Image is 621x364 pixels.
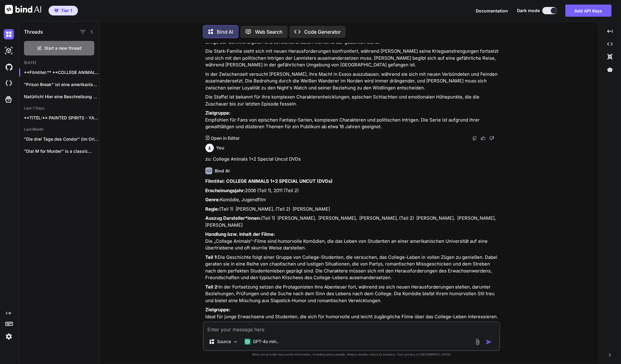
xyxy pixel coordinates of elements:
strong: Genre: [205,197,220,202]
span: Documentation [476,8,508,13]
button: Add API Keys [565,5,611,17]
strong: Zielgruppe: [205,110,230,116]
img: dislike [489,136,494,141]
p: In der Fortsetzung setzen die Protagonisten ihre Abenteuer fort, während sie sich neuen Herausfor... [205,284,499,304]
strong: Regie: [205,206,219,212]
p: Open in Editor [210,135,239,141]
p: Ideal für junge Erwachsene und Studenten, die sich für humorvolle und leicht zugängliche Filme üb... [205,306,499,327]
h2: Last 7 Days [19,106,99,111]
h6: Bind AI [215,168,230,174]
p: Die Staffel ist bekannt für ihre komplexen Charakterentwicklungen, epischen Schlachten und emotio... [205,94,499,107]
img: like [481,136,485,141]
img: GPT-4o mini [244,339,250,345]
p: Web Search [255,28,283,35]
span: Tier 1 [61,8,72,14]
p: Source [217,339,231,345]
strong: Teil 2: [205,284,219,290]
img: githubDark [4,62,14,72]
button: Documentation [476,8,508,14]
span: Dark mode [517,8,540,14]
p: GPT-4o min.. [253,339,279,345]
img: attachment [474,338,481,345]
p: Die Stark-Familie sieht sich mit neuen Herausforderungen konfrontiert, während [PERSON_NAME] sein... [205,48,499,68]
img: darkAi-studio [4,45,14,56]
h2: [DATE] [19,60,99,65]
p: Code Generator [304,28,341,35]
button: premiumTier 1 [49,6,78,15]
img: cloudideIcon [4,78,14,88]
p: "Die drei Tage des Condor" (im Original:... [24,136,99,142]
img: copy [472,136,477,141]
h2: Last Month [19,127,99,132]
strong: Handlung bzw. Inhalt der Filme: [205,231,275,237]
p: **Filmtitel:** **COLLEGE ANIMALS 1+2 SPE... [24,69,99,75]
strong: Zielgruppe: [205,307,230,312]
p: Bind AI [217,28,233,35]
strong: COLLEGE ANIMALS 1+2 SPECIAL UNCUT (DVDs) [226,178,333,184]
img: Pick Models [233,339,238,344]
strong: Auszug Darsteller*innen: [205,215,261,221]
p: Die „College Animals“-Filme sind humorvolle Komödien, die das Leben von Studenten an einer amerik... [205,231,499,252]
p: zu: College Animals 1+2 Special Uncut DVDs [205,156,499,163]
p: Natürlich! Hier eine Beschreibung zu **Chuck –... [24,94,99,100]
p: **TITEL:** PAINTED SPIRITS - YANOMAMI **ERSCHEINUNGSJAHR:** 2018... [24,115,99,121]
p: "Prison Break" ist eine amerikanische Fe... [24,82,99,88]
img: darkChat [4,29,14,39]
p: Bind can provide inaccurate information, including about people. Always double-check its answers.... [203,352,500,357]
h1: Threads [24,28,43,35]
p: (Teil 1) [PERSON_NAME], [PERSON_NAME], [PERSON_NAME], (Teil 2) [PERSON_NAME], [PERSON_NAME], [PER... [205,215,499,229]
p: Komödie, Jugendfilm [205,196,499,203]
img: icon [486,339,492,345]
strong: Filmtitel: [205,178,225,184]
h6: You [216,145,224,151]
p: 2006 (Teil 1), 2011 (Teil 2) [205,187,499,194]
p: Empfohlen für Fans von epischen Fantasy-Serien, komplexen Charakteren und politischen Intrigen. D... [205,110,499,130]
p: In der Zwischenzeit versucht [PERSON_NAME], ihre Macht in Essos auszubauen, während sie sich mit ... [205,71,499,92]
img: settings [4,331,14,342]
img: Bind AI [5,5,41,14]
p: (Teil 1) [PERSON_NAME], (Teil 2) [PERSON_NAME] [205,206,499,213]
img: premium [54,9,59,12]
span: Start a new thread [44,45,82,51]
p: Die Geschichte folgt einer Gruppe von College-Studenten, die versuchen, das College-Leben in voll... [205,254,499,281]
strong: Erscheinungsjahr: [205,188,245,193]
strong: Teil 1: [205,254,218,260]
p: "Dial M for Murder" is a classic... [24,148,99,154]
